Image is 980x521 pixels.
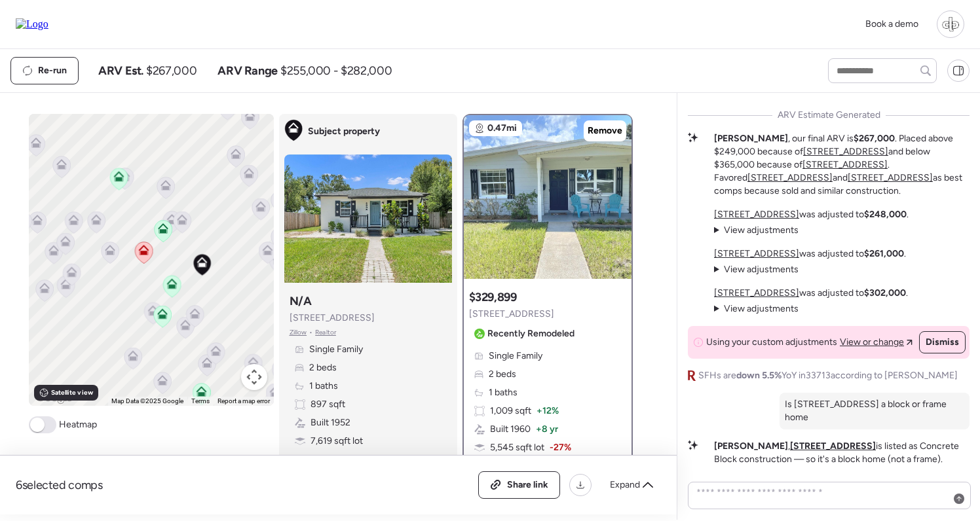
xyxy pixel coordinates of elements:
[610,478,640,492] span: Expand
[507,478,548,492] span: Share link
[241,364,267,390] button: Map camera controls
[469,308,554,321] span: [STREET_ADDRESS]
[747,172,833,183] a: [STREET_ADDRESS]
[59,418,97,431] span: Heatmap
[537,404,559,418] span: + 12%
[111,397,183,404] span: Map Data ©2025 Google
[854,133,895,144] strong: $267,000
[790,440,876,452] a: [STREET_ADDRESS]
[217,397,270,404] a: Report a map error
[290,312,375,325] span: [STREET_ADDRESS]
[864,209,907,220] strong: $248,000
[309,361,337,374] span: 2 beds
[490,441,544,454] span: 5,545 sqft lot
[714,133,788,144] strong: [PERSON_NAME]
[311,398,345,411] span: 897 sqft
[309,327,312,338] span: •
[290,327,307,338] span: Zillow
[724,264,799,275] span: View adjustments
[848,172,933,183] a: [STREET_ADDRESS]
[309,343,363,356] span: Single Family
[191,397,210,404] a: Terms (opens in new tab)
[714,287,799,298] a: [STREET_ADDRESS]
[16,477,103,493] span: 6 selected comps
[864,287,906,298] strong: $302,000
[778,109,880,122] span: ARV Estimate Generated
[714,208,909,221] p: was adjusted to .
[714,440,788,452] strong: [PERSON_NAME]
[588,124,622,137] span: Remove
[146,63,197,79] span: $267,000
[98,63,143,79] span: ARV Est.
[536,423,558,436] span: + 8 yr
[840,336,904,349] span: View or change
[280,63,392,79] span: $255,000 - $282,000
[714,287,908,300] p: was adjusted to .
[32,389,75,406] img: Google
[840,336,913,349] a: View or change
[490,404,531,418] span: 1,009 sqft
[714,302,799,315] summary: View adjustments
[736,370,782,381] span: down 5.5%
[706,336,837,349] span: Using your custom adjustments
[489,386,518,399] span: 1 baths
[803,146,888,157] a: [STREET_ADDRESS]
[802,159,888,170] a: [STREET_ADDRESS]
[714,224,799,237] summary: View adjustments
[724,303,799,314] span: View adjustments
[487,122,517,135] span: 0.47mi
[489,368,516,381] span: 2 beds
[926,336,959,349] span: Dismiss
[714,248,799,259] a: [STREET_ADDRESS]
[311,435,363,448] span: 7,619 sqft lot
[16,18,48,30] img: Logo
[290,293,312,309] h3: N/A
[714,440,970,466] p: , is listed as Concrete Block construction — so it's a block home (not a frame).
[32,389,75,406] a: Open this area in Google Maps (opens a new window)
[315,327,336,338] span: Realtor
[864,248,904,259] strong: $261,000
[469,289,517,305] h3: $329,899
[311,453,341,466] span: Garage
[308,125,380,138] span: Subject property
[490,423,531,436] span: Built 1960
[865,18,918,29] span: Book a demo
[714,263,799,276] summary: View adjustments
[311,416,350,429] span: Built 1952
[309,380,338,393] span: 1 baths
[785,398,964,424] p: Is [STREET_ADDRESS] a block or frame home
[38,64,67,77] span: Re-run
[487,327,575,340] span: Recently Remodeled
[698,369,958,382] span: SFHs are YoY in 33713 according to [PERSON_NAME]
[714,209,799,220] a: [STREET_ADDRESS]
[550,441,571,454] span: -27%
[724,225,799,236] span: View adjustments
[714,132,970,198] p: , our final ARV is . Placed above $249,000 because of and below $365,000 because of . Favored and...
[217,63,278,79] span: ARV Range
[489,350,542,363] span: Single Family
[51,387,93,398] span: Satellite view
[714,247,906,260] p: was adjusted to .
